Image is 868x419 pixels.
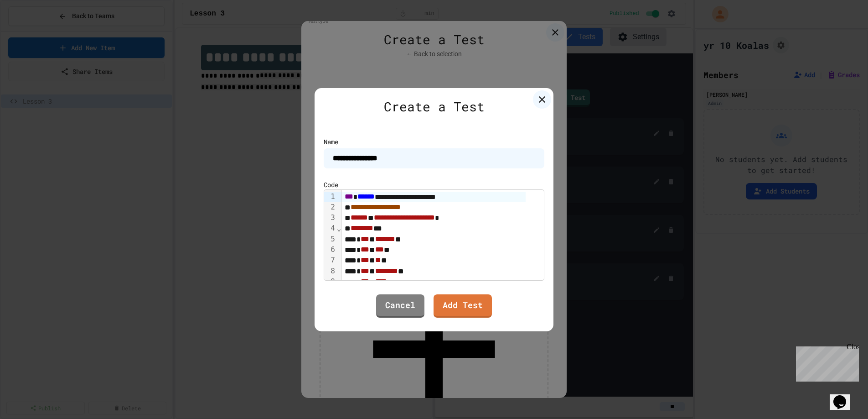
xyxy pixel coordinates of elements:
[324,180,338,189] div: Code
[384,97,485,116] div: Create a Test
[324,202,336,213] div: 2
[830,382,859,410] iframe: chat widget
[324,266,336,277] div: 8
[4,4,63,58] div: Chat with us now!Close
[324,192,336,202] div: 1
[792,343,859,382] iframe: chat widget
[324,137,545,147] div: Name
[324,213,336,223] div: 3
[324,277,336,287] div: 9
[324,255,336,266] div: 7
[434,294,492,318] a: Add Test
[324,245,336,255] div: 6
[324,234,336,245] div: 5
[376,294,424,318] a: Cancel
[342,190,544,383] div: To enrich screen reader interactions, please activate Accessibility in Grammarly extension settings
[324,223,336,234] div: 4
[336,224,342,233] span: Fold line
